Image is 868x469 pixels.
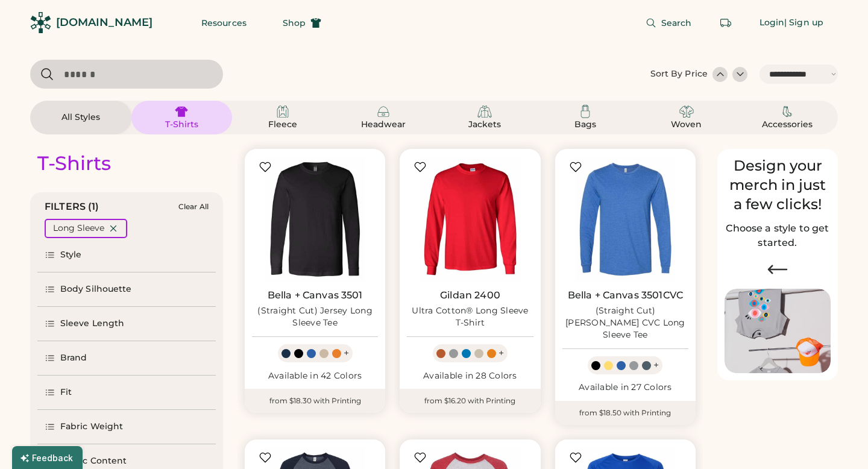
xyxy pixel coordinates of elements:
[60,352,87,364] div: Brand
[252,305,378,329] div: (Straight Cut) Jersey Long Sleeve Tee
[780,104,794,119] img: Accessories Icon
[54,112,108,124] div: All Styles
[440,289,500,301] a: Gildan 2400
[562,156,688,282] img: BELLA + CANVAS 3501CVC (Straight Cut) Heather CVC Long Sleeve Tee
[759,17,785,29] div: Login
[60,386,72,398] div: Fit
[725,156,831,214] div: Design your merch in just a few clicks!
[60,455,127,467] div: Fabric Content
[187,11,261,35] button: Resources
[458,119,512,131] div: Jackets
[53,222,104,234] div: Long Sleeve
[407,156,533,282] img: Gildan 2400 Ultra Cotton® Long Sleeve T-Shirt
[661,19,692,27] span: Search
[578,104,593,119] img: Bags Icon
[45,200,99,214] div: FILTERS (1)
[275,104,290,119] img: Fleece Icon
[252,370,378,382] div: Available in 42 Colors
[344,347,349,360] div: +
[60,421,123,433] div: Fabric Weight
[60,318,124,330] div: Sleeve Length
[245,389,385,413] div: from $18.30 with Printing
[714,11,738,35] button: Retrieve an order
[400,389,540,413] div: from $16.20 with Printing
[555,401,696,425] div: from $18.50 with Printing
[37,151,111,175] div: T-Shirts
[679,104,694,119] img: Woven Icon
[56,15,153,30] div: [DOMAIN_NAME]
[568,289,683,301] a: Bella + Canvas 3501CVC
[407,370,533,382] div: Available in 28 Colors
[725,221,831,250] h2: Choose a style to get started.
[631,11,706,35] button: Search
[653,359,659,372] div: +
[256,119,310,131] div: Fleece
[558,119,612,131] div: Bags
[760,119,814,131] div: Accessories
[252,156,378,282] img: BELLA + CANVAS 3501 (Straight Cut) Jersey Long Sleeve Tee
[784,17,823,29] div: | Sign up
[562,305,688,341] div: (Straight Cut) [PERSON_NAME] CVC Long Sleeve Tee
[725,289,831,374] img: Image of Lisa Congdon Eye Print on T-Shirt and Hat
[60,283,132,295] div: Body Silhouette
[811,415,863,467] iframe: Front Chat
[498,347,504,360] div: +
[477,104,492,119] img: Jackets Icon
[154,119,209,131] div: T-Shirts
[268,11,336,35] button: Shop
[174,104,189,119] img: T-Shirts Icon
[30,12,51,33] img: Rendered Logo - Screens
[60,249,82,261] div: Style
[562,382,688,394] div: Available in 27 Colors
[650,68,708,80] div: Sort By Price
[356,119,410,131] div: Headwear
[268,289,363,301] a: Bella + Canvas 3501
[659,119,714,131] div: Woven
[178,203,209,211] div: Clear All
[376,104,391,119] img: Headwear Icon
[283,19,306,27] span: Shop
[407,305,533,329] div: Ultra Cotton® Long Sleeve T-Shirt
